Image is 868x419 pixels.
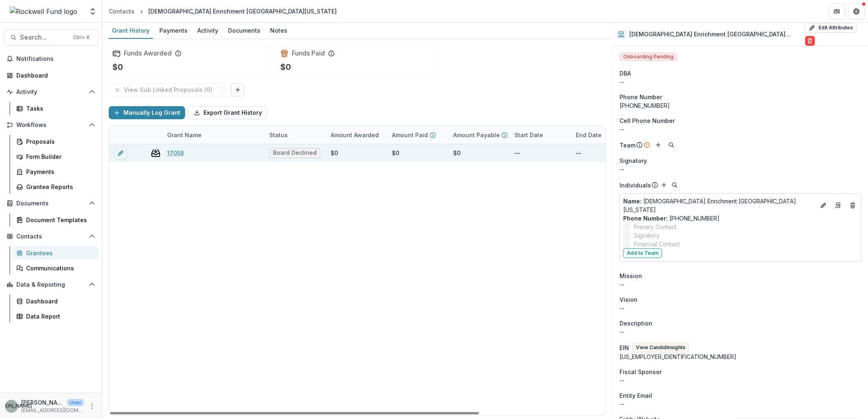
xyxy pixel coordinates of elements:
[112,61,123,73] p: $0
[571,126,632,144] div: End Date
[392,131,428,139] p: Amount Paid
[620,78,861,86] div: --
[510,131,548,139] div: Start Date
[805,36,815,46] button: Delete
[620,295,638,304] span: Vision
[326,126,387,144] div: Amount Awarded
[623,197,815,214] p: [DEMOGRAPHIC_DATA] Enrichment [GEOGRAPHIC_DATA][US_STATE]
[273,149,317,156] span: Board Declined
[659,180,669,190] button: Add
[231,83,244,96] button: Link Grants
[13,213,98,227] a: Document Templates
[620,181,651,189] p: Individuals
[623,197,815,214] a: Name: [DEMOGRAPHIC_DATA] Enrichment [GEOGRAPHIC_DATA][US_STATE]
[620,280,861,289] p: --
[225,23,264,39] a: Documents
[620,319,652,328] span: Description
[387,126,448,144] div: Amount Paid
[148,7,337,16] div: [DEMOGRAPHIC_DATA] Enrichment [GEOGRAPHIC_DATA][US_STATE]
[194,25,221,36] div: Activity
[620,352,861,361] div: [US_EMPLOYER_IDENTIFICATION_NUMBER]
[72,33,92,42] div: Ctrl + K
[280,61,291,73] p: $0
[16,89,85,96] span: Activity
[848,201,858,210] button: Deletes
[10,7,78,16] img: Rockwell Fund logo
[109,23,153,39] a: Grant History
[109,7,134,16] div: Contacts
[805,23,857,33] button: Edit Attributes
[453,149,461,157] div: $0
[620,53,677,61] span: Onboarding Pending
[26,137,92,146] div: Proposals
[623,214,858,223] p: [PHONE_NUMBER]
[109,25,153,36] div: Grant History
[162,126,264,144] div: Grant Name
[832,199,845,212] a: Go to contact
[3,85,98,98] button: Open Activity
[653,140,663,150] button: Add
[620,391,652,400] span: Entity Email
[105,5,138,17] a: Contacts
[453,131,500,139] p: Amount Payable
[3,118,98,131] button: Open Workflows
[634,223,676,231] span: Primary Contact
[26,183,92,191] div: Grantee Reports
[3,197,98,210] button: Open Documents
[620,116,675,125] span: Cell Phone Number
[156,25,191,36] div: Payments
[16,281,85,288] span: Data & Reporting
[13,150,98,163] a: Form Builder
[87,3,98,20] button: Open entity switcher
[26,249,92,257] div: Grantees
[620,343,629,352] p: EIN
[13,261,98,275] a: Communications
[264,126,326,144] div: Status
[267,23,291,39] a: Notes
[21,407,84,414] p: [EMAIL_ADDRESS][DOMAIN_NAME]
[156,23,191,39] a: Payments
[620,400,861,408] div: --
[620,272,642,280] span: Mission
[670,180,680,190] button: Search
[331,149,338,157] div: $0
[13,102,98,115] a: Tasks
[26,264,92,272] div: Communications
[576,149,582,157] p: --
[620,156,647,165] span: Signatory
[620,69,631,78] span: DBA
[124,87,216,94] p: View Sub Linked Proposals ( 0 )
[629,31,802,38] h2: [DEMOGRAPHIC_DATA] Enrichment [GEOGRAPHIC_DATA][US_STATE]
[87,401,97,411] button: More
[819,201,828,210] button: Edit
[448,126,510,144] div: Amount Payable
[105,5,340,17] nav: breadcrumb
[21,398,64,407] p: [PERSON_NAME]
[3,52,98,65] button: Notifications
[26,167,92,176] div: Payments
[20,33,68,41] span: Search...
[114,147,127,160] button: edit
[13,180,98,194] a: Grantee Reports
[13,135,98,148] a: Proposals
[848,3,865,20] button: Get Help
[3,69,98,82] a: Dashboard
[109,83,232,96] button: View Sub Linked Proposals (0)
[26,216,92,224] div: Document Templates
[292,49,325,57] h2: Funds Paid
[3,29,98,46] button: Search...
[634,231,660,240] span: Signatory
[620,93,662,101] span: Phone Number
[392,149,399,157] div: $0
[829,3,845,20] button: Partners
[26,297,92,305] div: Dashboard
[16,233,85,240] span: Contacts
[620,304,861,312] p: --
[3,230,98,243] button: Open Contacts
[620,101,861,110] div: [PHONE_NUMBER]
